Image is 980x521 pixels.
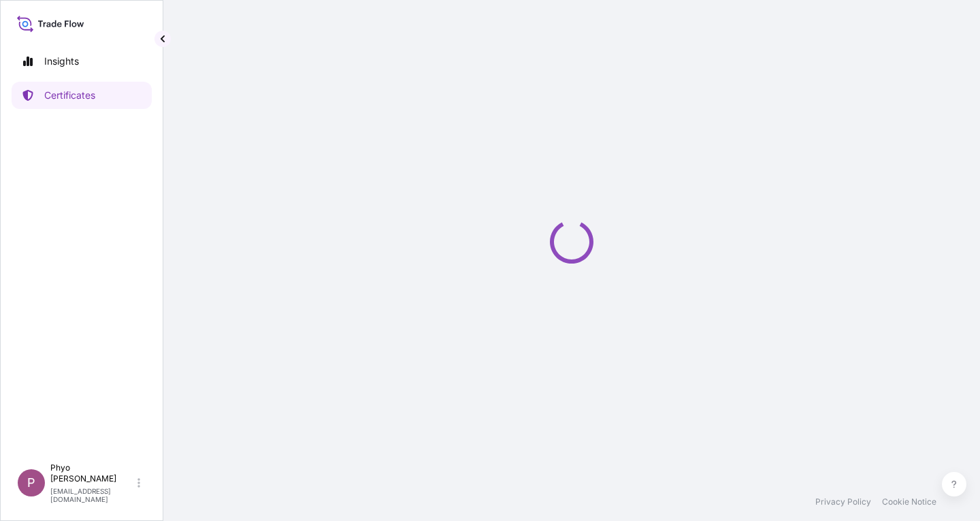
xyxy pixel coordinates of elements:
span: P [27,476,35,490]
p: Insights [44,54,79,68]
p: Certificates [44,89,95,102]
p: [EMAIL_ADDRESS][DOMAIN_NAME] [50,487,135,503]
p: Phyo [PERSON_NAME] [50,462,135,484]
a: Certificates [12,82,152,109]
a: Insights [12,48,152,75]
a: Privacy Policy [815,496,871,507]
a: Cookie Notice [882,496,936,507]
